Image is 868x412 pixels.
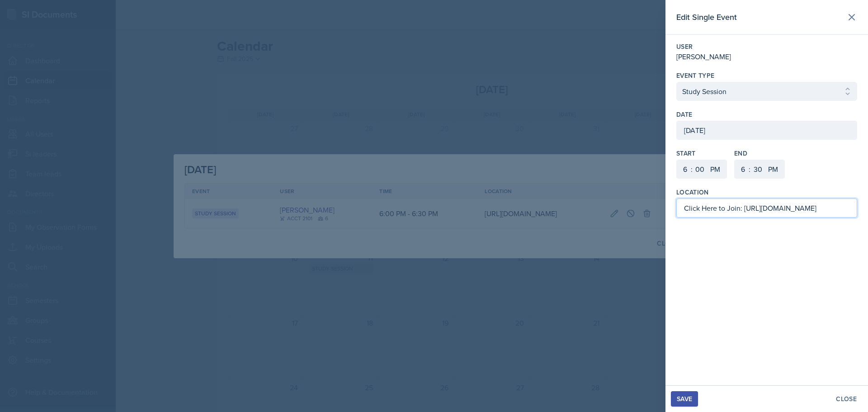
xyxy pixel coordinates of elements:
div: : [691,164,693,175]
div: [PERSON_NAME] [676,51,857,62]
label: Start [676,149,727,158]
button: Close [830,391,863,407]
label: User [676,42,857,51]
label: End [734,149,785,158]
label: Location [676,188,709,197]
label: Date [676,110,692,119]
button: Save [671,391,698,407]
h2: Edit Single Event [676,11,737,24]
div: : [749,164,750,175]
input: Enter location [676,199,857,218]
div: Close [836,395,857,403]
div: Save [677,395,692,403]
label: Event Type [676,71,715,80]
